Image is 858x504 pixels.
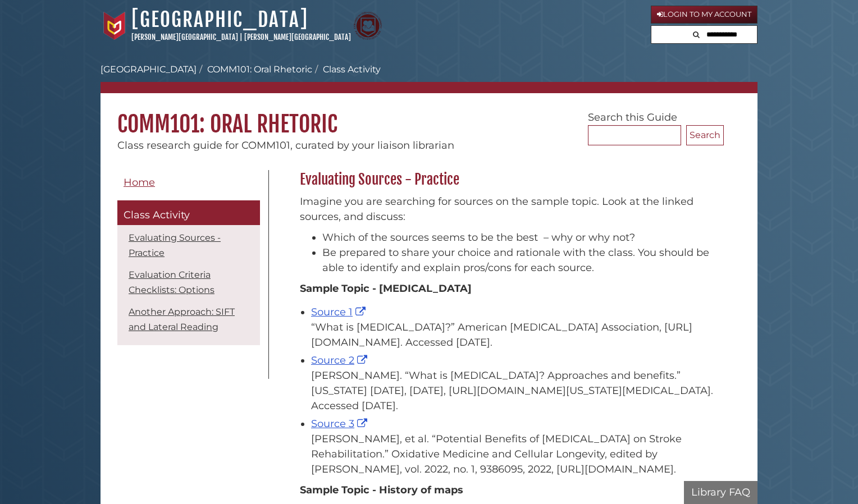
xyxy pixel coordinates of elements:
[311,306,368,318] a: Source 1
[117,170,260,351] div: Guide Pages
[684,481,757,504] button: Library FAQ
[124,209,190,221] span: Class Activity
[131,7,308,32] a: [GEOGRAPHIC_DATA]
[129,269,214,295] a: Evaluation Criteria Checklists: Options
[117,170,260,195] a: Home
[294,171,724,189] h2: Evaluating Sources - Practice
[101,63,757,93] nav: breadcrumb
[240,33,243,42] span: |
[651,6,757,24] a: Login to My Account
[129,306,235,332] a: Another Approach: SIFT and Lateral Reading
[311,432,718,477] div: [PERSON_NAME], et al. “Potential Benefits of [MEDICAL_DATA] on Stroke Rehabilitation.” Oxidative ...
[300,484,463,496] strong: Sample Topic - History of maps
[129,232,221,258] a: Evaluating Sources - Practice
[101,93,757,138] h1: COMM101: Oral Rhetoric
[690,26,703,41] button: Search
[312,63,381,76] li: Class Activity
[207,64,312,75] a: COMM101: Oral Rhetoric
[311,320,718,350] div: “What is [MEDICAL_DATA]?” American [MEDICAL_DATA] Association, [URL][DOMAIN_NAME]. Accessed [DATE].
[322,245,718,276] li: Be prepared to share your choice and rationale with the class. You should be able to identify and...
[131,33,238,42] a: [PERSON_NAME][GEOGRAPHIC_DATA]
[101,12,129,40] img: Calvin University
[311,418,370,430] a: Source 3
[117,200,260,225] a: Class Activity
[117,139,454,152] span: Class research guide for COMM101, curated by your liaison librarian
[124,176,155,189] span: Home
[311,368,718,414] div: [PERSON_NAME]. “What is [MEDICAL_DATA]? Approaches and benefits.” [US_STATE] [DATE], [DATE], [URL...
[693,31,700,38] i: Search
[354,12,382,40] img: Calvin Theological Seminary
[101,64,197,75] a: [GEOGRAPHIC_DATA]
[300,194,718,224] p: Imagine you are searching for sources on the sample topic. Look at the linked sources, and discuss:
[300,282,472,295] strong: Sample Topic - [MEDICAL_DATA]
[311,354,370,366] a: Source 2
[322,230,718,245] li: Which of the sources seems to be the best – why or why not?
[686,125,724,145] button: Search
[244,33,351,42] a: [PERSON_NAME][GEOGRAPHIC_DATA]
